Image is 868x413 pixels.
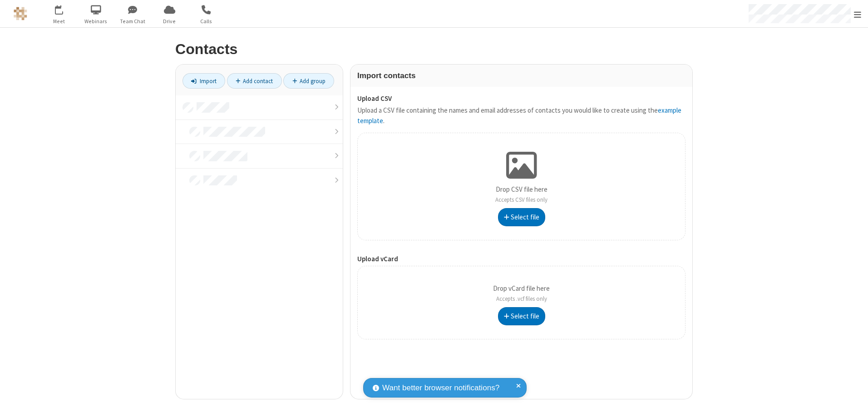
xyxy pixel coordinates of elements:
span: Webinars [79,17,113,25]
button: Select file [498,208,545,226]
p: Upload a CSV file containing the names and email addresses of contacts you would like to create u... [357,105,686,126]
div: 4 [61,5,67,12]
h2: Contacts [175,41,693,57]
a: Import [182,73,225,89]
span: Team Chat [116,17,150,25]
a: Add group [283,73,334,89]
a: example template [357,106,681,125]
h3: Import contacts [357,71,686,80]
button: Select file [498,307,545,325]
span: Drive [153,17,187,25]
p: Drop CSV file here [495,184,547,205]
label: Upload vCard [357,254,686,264]
span: Calls [189,17,223,25]
span: Accepts .vcf files only [496,295,547,303]
a: Add contact [227,73,282,89]
span: Want better browser notifications? [382,382,499,394]
span: Accepts CSV files only [495,196,547,204]
img: QA Selenium DO NOT DELETE OR CHANGE [14,7,27,20]
p: Drop vCard file here [493,284,550,304]
span: Meet [42,17,76,25]
label: Upload CSV [357,94,686,104]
